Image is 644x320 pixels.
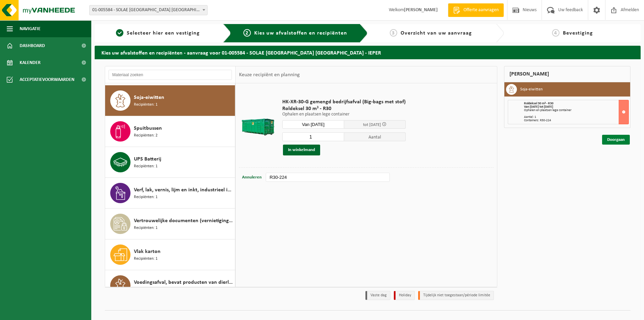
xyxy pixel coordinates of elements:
span: 3 [390,29,397,37]
span: Vlak karton [134,248,161,256]
button: Soja-eiwitten Recipiënten: 1 [105,85,235,116]
span: Spuitbussen [134,124,162,132]
span: Voedingsafval, bevat producten van dierlijke oorsprong, onverpakt, categorie 3 [134,278,233,286]
span: Kalender [20,54,41,71]
span: Acceptatievoorwaarden [20,71,74,88]
span: Kies uw afvalstoffen en recipiënten [254,30,347,36]
span: Recipiënten: 2 [134,132,158,139]
li: Vaste dag [365,291,390,300]
span: Recipiënten: 1 [134,225,158,231]
span: Overzicht van uw aanvraag [401,30,472,36]
span: Offerte aanvragen [462,7,500,14]
span: Annuleren [242,175,262,179]
span: UPS Batterij [134,155,161,163]
span: Recipiënten: 1 [134,286,158,293]
span: Recipiënten: 1 [134,194,158,200]
span: Bevestiging [563,30,593,36]
button: UPS Batterij Recipiënten: 1 [105,147,235,178]
button: Vertrouwelijke documenten (vernietiging - recyclage) Recipiënten: 1 [105,209,235,239]
p: Ophalen en plaatsen lege container [282,112,406,117]
span: HK-XR-30-G gemengd bedrijfsafval (Big-bags met stof) [282,99,406,105]
span: Recipiënten: 1 [134,163,158,170]
button: Voedingsafval, bevat producten van dierlijke oorsprong, onverpakt, categorie 3 Recipiënten: 1 [105,270,235,301]
span: Soja-eiwitten [134,93,164,102]
strong: [PERSON_NAME] [404,7,438,13]
button: Vlak karton Recipiënten: 1 [105,239,235,270]
span: 2 [243,29,251,37]
span: tot [DATE] [363,123,381,127]
span: Roldeksel 30 m³ - R30 [282,105,406,112]
span: Navigatie [20,20,41,37]
li: Holiday [394,291,415,300]
div: Aantal: 1 [524,115,628,119]
button: Spuitbussen Recipiënten: 2 [105,116,235,147]
span: Verf, lak, vernis, lijm en inkt, industrieel in kleinverpakking [134,186,233,194]
a: 1Selecteer hier een vestiging [98,29,218,37]
div: Containers: R30-224 [524,119,628,122]
input: Selecteer datum [282,120,344,129]
span: 1 [116,29,123,37]
div: Keuze recipiënt en planning [236,66,303,83]
span: 01-005584 - SOLAE BELGIUM NV - IEPER [90,5,207,15]
a: Doorgaan [602,135,630,145]
span: Vertrouwelijke documenten (vernietiging - recyclage) [134,217,233,225]
button: Verf, lak, vernis, lijm en inkt, industrieel in kleinverpakking Recipiënten: 1 [105,178,235,209]
strong: Van [DATE] tot [DATE] [524,105,553,109]
span: Aantal [344,132,406,141]
span: Recipiënten: 1 [134,256,158,262]
button: Annuleren [241,173,262,182]
span: Dashboard [20,37,45,54]
input: bv. C10-005 [266,173,389,182]
span: Roldeksel 30 m³ - R30 [524,102,553,105]
h2: Kies uw afvalstoffen en recipiënten - aanvraag voor 01-005584 - SOLAE [GEOGRAPHIC_DATA] [GEOGRAPH... [95,46,641,59]
span: 4 [552,29,559,37]
li: Tijdelijk niet toegestaan/période limitée [418,291,494,300]
span: 01-005584 - SOLAE BELGIUM NV - IEPER [89,5,208,15]
h3: Soja-eiwitten [520,84,543,95]
div: Ophalen en plaatsen lege container [524,109,628,112]
span: Recipiënten: 1 [134,102,158,108]
input: Materiaal zoeken [109,70,232,80]
div: [PERSON_NAME] [504,66,630,82]
a: Offerte aanvragen [448,3,504,17]
button: In winkelmand [283,145,320,155]
span: Selecteer hier een vestiging [127,30,200,36]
